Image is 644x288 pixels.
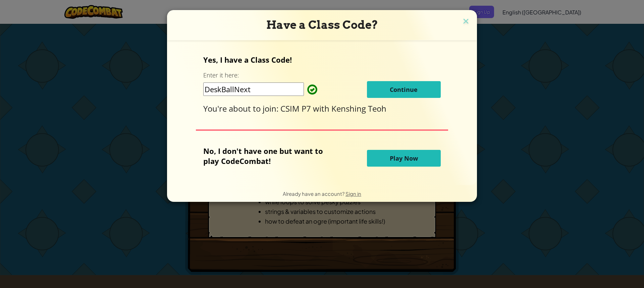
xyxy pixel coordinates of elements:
span: You're about to join: [203,103,280,114]
img: close icon [462,17,470,27]
button: Continue [367,81,441,98]
span: CSIM P7 [280,103,313,114]
p: No, I don't have one but want to play CodeCombat! [203,146,333,166]
button: Play Now [367,150,441,167]
span: Play Now [390,154,418,162]
p: Yes, I have a Class Code! [203,55,440,65]
label: Enter it here: [203,71,239,79]
span: Have a Class Code? [266,18,378,32]
span: Continue [390,85,418,94]
span: Already have an account? [283,190,345,197]
span: Kenshing Teoh [331,103,386,114]
span: with [313,103,331,114]
a: Sign in [345,190,361,197]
